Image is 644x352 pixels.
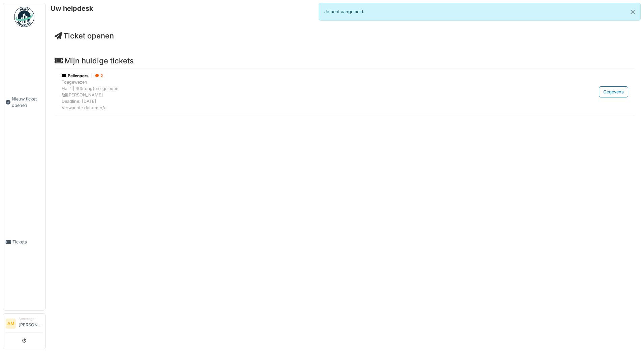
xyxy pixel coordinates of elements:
[95,73,103,79] div: 2
[3,174,45,310] a: Tickets
[19,316,43,321] div: Aanvrager
[599,86,628,97] div: Gegevens
[55,31,114,40] a: Ticket openen
[3,31,45,174] a: Nieuw ticket openen
[91,73,93,79] span: |
[19,316,43,331] li: [PERSON_NAME]
[62,73,539,79] div: Pellenpers
[55,56,635,65] h4: Mijn huidige tickets
[62,79,539,111] div: Toegewezen Hal 1 | 465 dag(en) geleden [PERSON_NAME] Deadline: [DATE] Verwachte datum: n/a
[51,4,93,12] h6: Uw helpdesk
[60,71,630,113] a: Pellenpers| 2 ToegewezenHal 1 | 465 dag(en) geleden [PERSON_NAME]Deadline: [DATE]Verwachte datum:...
[12,96,43,109] span: Nieuw ticket openen
[14,7,34,27] img: Badge_color-CXgf-gQk.svg
[12,239,43,245] span: Tickets
[6,319,16,329] li: AM
[319,3,641,21] div: Je bent aangemeld.
[625,3,640,21] button: Close
[6,316,43,332] a: AM Aanvrager[PERSON_NAME]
